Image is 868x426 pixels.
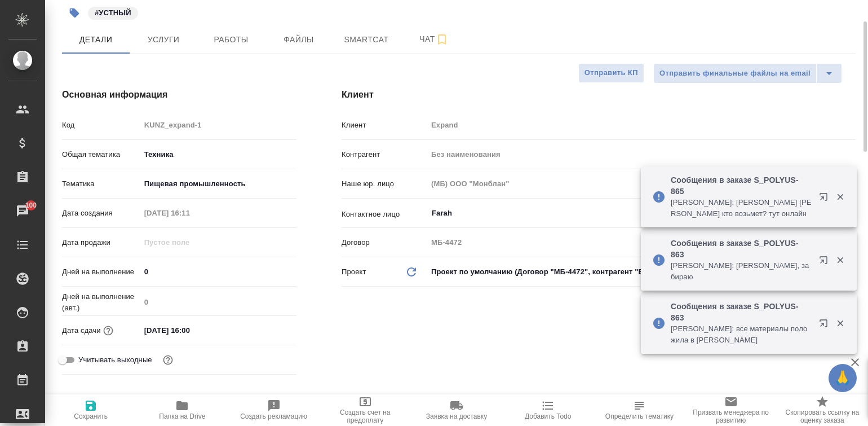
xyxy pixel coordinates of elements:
[342,88,856,102] h4: Клиент
[671,197,812,219] p: [PERSON_NAME]: [PERSON_NAME] [PERSON_NAME] кто возьмет? тут онлайн
[228,394,319,426] button: Создать рекламацию
[69,33,123,47] span: Детали
[671,174,812,197] p: Сообщения в заказе S_POLYUS-865
[671,323,812,346] p: [PERSON_NAME]: все материалы положила в [PERSON_NAME]
[427,117,856,133] input: Пустое поле
[62,208,140,219] p: Дата создания
[62,149,140,160] p: Общая тематика
[411,394,502,426] button: Заявка на доставку
[339,33,393,47] span: Smartcat
[272,33,326,47] span: Файлы
[204,33,258,47] span: Работы
[140,234,239,251] input: Пустое поле
[653,63,817,84] button: Отправить финальные файлы на email
[435,33,449,46] svg: Подписаться
[78,354,152,366] span: Учитывать выходные
[326,409,404,424] span: Создать счет на предоплату
[87,7,139,17] span: УСТНЫЙ
[502,394,594,426] button: Добавить Todo
[62,1,87,25] button: Добавить тэг
[140,145,296,164] div: Техника
[342,178,427,190] p: Наше юр. лицо
[140,117,296,133] input: Пустое поле
[671,301,812,323] p: Сообщения в заказе S_POLYUS-863
[95,7,131,19] p: #УСТНЫЙ
[136,33,191,47] span: Услуги
[62,291,140,314] p: Дней на выполнение (авт.)
[240,412,307,420] span: Создать рекламацию
[159,412,205,420] span: Папка на Drive
[342,266,366,278] p: Проект
[659,67,811,80] span: Отправить финальные файлы на email
[140,294,296,310] input: Пустое поле
[829,318,852,328] button: Закрыть
[3,197,42,225] a: 100
[812,312,839,339] button: Открыть в новой вкладке
[427,234,856,251] input: Пустое поле
[140,174,296,194] div: Пищевая промышленность
[584,67,638,80] span: Отправить КП
[342,149,427,160] p: Контрагент
[829,192,852,202] button: Закрыть
[812,186,839,213] button: Открыть в новой вкладке
[62,266,140,278] p: Дней на выполнение
[427,146,856,163] input: Пустое поле
[140,205,239,221] input: Пустое поле
[407,32,461,46] span: Чат
[62,237,140,248] p: Дата продажи
[605,412,674,420] span: Определить тематику
[812,249,839,276] button: Открыть в новой вкладке
[427,262,856,282] div: Проект по умолчанию (Договор "МБ-4472", контрагент "Без наименования")
[62,325,101,336] p: Дата сдачи
[140,263,296,280] input: ✎ Введи что-нибудь
[140,322,239,339] input: ✎ Введи что-нибудь
[578,63,644,83] button: Отправить КП
[671,238,812,260] p: Сообщения в заказе S_POLYUS-863
[62,120,140,131] p: Код
[62,178,140,190] p: Тематика
[342,209,427,220] p: Контактное лицо
[342,120,427,131] p: Клиент
[426,412,487,420] span: Заявка на доставку
[45,394,136,426] button: Сохранить
[671,260,812,283] p: [PERSON_NAME]: [PERSON_NAME], забираю
[136,394,228,426] button: Папка на Drive
[74,412,108,420] span: Сохранить
[101,323,116,338] button: Если добавить услуги и заполнить их объемом, то дата рассчитается автоматически
[320,394,411,426] button: Создать счет на предоплату
[342,237,427,248] p: Договор
[427,175,856,192] input: Пустое поле
[19,200,44,211] span: 100
[525,412,571,420] span: Добавить Todo
[653,63,842,84] div: split button
[594,394,685,426] button: Определить тематику
[161,353,175,367] button: Выбери, если сб и вс нужно считать рабочими днями для выполнения заказа.
[62,88,296,102] h4: Основная информация
[829,255,852,265] button: Закрыть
